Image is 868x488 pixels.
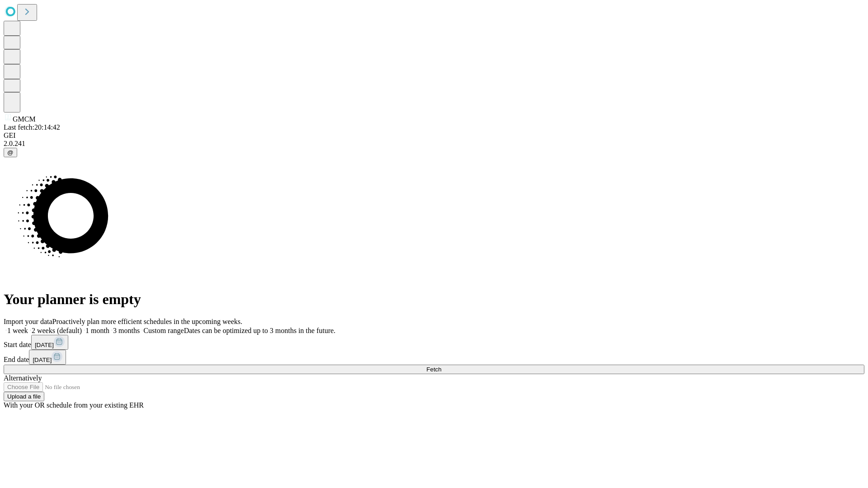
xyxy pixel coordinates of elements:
[4,140,864,148] div: 2.0.241
[4,123,60,131] span: Last fetch: 20:14:42
[143,327,184,334] span: Custom range
[13,115,36,123] span: GMCM
[7,149,14,156] span: @
[4,392,44,401] button: Upload a file
[35,342,54,348] span: [DATE]
[29,350,66,365] button: [DATE]
[85,327,109,334] span: 1 month
[52,318,242,325] span: Proactively plan more efficient schedules in the upcoming weeks.
[4,374,42,382] span: Alternatively
[184,327,335,334] span: Dates can be optimized up to 3 months in the future.
[113,327,140,334] span: 3 months
[4,350,864,365] div: End date
[426,366,441,373] span: Fetch
[4,148,17,157] button: @
[32,327,82,334] span: 2 weeks (default)
[7,327,28,334] span: 1 week
[4,291,864,308] h1: Your planner is empty
[4,365,864,374] button: Fetch
[4,131,864,140] div: GEI
[4,401,144,409] span: With your OR schedule from your existing EHR
[31,335,68,350] button: [DATE]
[33,357,52,363] span: [DATE]
[4,335,864,350] div: Start date
[4,318,52,325] span: Import your data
